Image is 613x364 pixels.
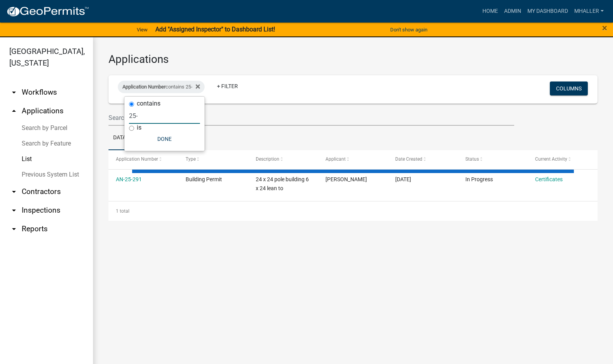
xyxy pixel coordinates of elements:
span: 24 x 24 pole building 6 x 24 lean to [256,176,309,191]
datatable-header-cell: Type [178,150,248,169]
datatable-header-cell: Applicant [318,150,388,169]
a: Home [479,4,501,19]
span: Status [465,156,479,162]
i: arrow_drop_up [9,106,19,116]
datatable-header-cell: Status [458,150,527,169]
label: is [137,125,141,131]
a: Certificates [535,176,563,182]
span: Building Permit [186,176,222,182]
label: contains [137,101,160,107]
a: AN-25-291 [116,176,142,182]
datatable-header-cell: Application Number [108,150,178,169]
span: Date Created [395,156,422,162]
a: Admin [501,4,524,19]
a: View [134,23,151,36]
span: 03/17/2025 [395,176,411,182]
a: + Filter [211,79,244,93]
h3: Applications [108,53,598,66]
a: mhaller [571,4,607,19]
button: Columns [550,81,588,95]
i: arrow_drop_down [9,187,19,196]
div: 1 total [108,201,598,221]
input: Search for applications [108,110,514,126]
span: Current Activity [535,156,567,162]
i: arrow_drop_down [9,224,19,234]
i: arrow_drop_down [9,88,19,97]
span: Applicant [325,156,346,162]
i: arrow_drop_down [9,206,19,215]
a: Data [108,126,131,151]
datatable-header-cell: Description [248,150,318,169]
span: Type [186,156,196,162]
div: contains 25- [118,81,205,93]
button: Don't show again [387,23,430,36]
span: × [602,23,607,33]
strong: Add "Assigned Inspector" to Dashboard List! [155,26,275,33]
span: Application Number [116,156,158,162]
span: Description [256,156,279,162]
span: In Progress [465,176,493,182]
button: Done [129,132,200,146]
span: Application Number [122,84,165,90]
button: Close [602,23,607,33]
a: My Dashboard [524,4,571,19]
datatable-header-cell: Date Created [388,150,458,169]
datatable-header-cell: Current Activity [528,150,598,169]
span: Tami Evans [325,176,367,182]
